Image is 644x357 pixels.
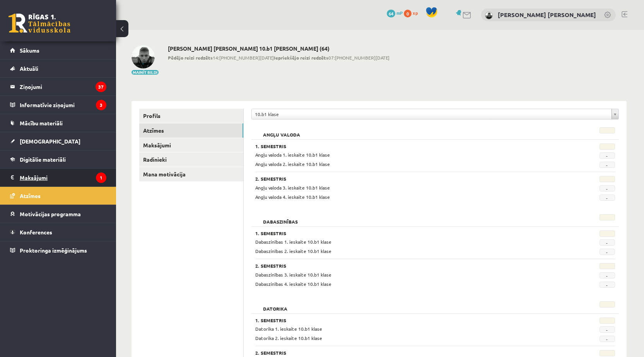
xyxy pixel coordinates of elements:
h2: [PERSON_NAME] [PERSON_NAME] 10.b1 [PERSON_NAME] (64) [168,45,389,52]
span: 14:[PHONE_NUMBER][DATE] 07:[PHONE_NUMBER][DATE] [168,54,389,61]
h2: Datorika [255,301,295,309]
span: Dabaszinības 2. ieskaite 10.b1 klase [255,248,331,254]
a: 0 xp [404,10,422,16]
span: Dabaszinības 3. ieskaite 10.b1 klase [255,272,331,278]
h3: 2. Semestris [255,350,553,355]
legend: Maksājumi [20,169,106,186]
a: Digitālie materiāli [10,150,106,168]
a: Mana motivācija [139,167,243,181]
i: 1 [96,173,106,183]
b: Iepriekšējo reizi redzēts [274,55,328,61]
a: 64 mP [387,10,403,16]
h3: 1. Semestris [255,318,553,323]
h2: Angļu valoda [255,127,308,135]
a: Mācību materiāli [10,114,106,132]
a: Atzīmes [139,123,243,138]
i: 3 [96,100,106,110]
a: Radinieki [139,152,243,167]
span: Atzīmes [20,192,41,199]
span: Dabaszinības 4. ieskaite 10.b1 klase [255,281,331,287]
span: Konferences [20,229,52,236]
h2: Dabaszinības [255,214,306,222]
a: Konferences [10,223,106,241]
legend: Informatīvie ziņojumi [20,96,106,114]
a: [PERSON_NAME] [PERSON_NAME] [498,11,596,19]
legend: Ziņojumi [20,78,106,96]
h3: 1. Semestris [255,143,553,149]
span: Motivācijas programma [20,210,81,217]
a: Proktoringa izmēģinājums [10,241,106,259]
button: Mainīt bildi [132,70,159,75]
a: Aktuāli [10,60,106,77]
span: - [600,195,615,201]
span: - [600,336,615,342]
span: Angļu valoda 2. ieskaite 10.b1 klase [255,161,330,167]
a: Maksājumi [139,138,243,152]
span: - [600,326,615,333]
span: - [600,249,615,255]
img: Mārtiņš Balodis [485,12,493,19]
a: Motivācijas programma [10,205,106,223]
a: Atzīmes [10,187,106,205]
span: 0 [404,10,412,17]
span: Angļu valoda 4. ieskaite 10.b1 klase [255,194,330,200]
span: Dabaszinības 1. ieskaite 10.b1 klase [255,239,331,245]
img: Mārtiņš Balodis [132,45,155,68]
span: Datorika 1. ieskaite 10.b1 klase [255,326,322,332]
span: [DEMOGRAPHIC_DATA] [20,138,80,145]
a: Informatīvie ziņojumi3 [10,96,106,114]
h3: 2. Semestris [255,176,553,181]
span: 64 [387,10,395,17]
h3: 2. Semestris [255,263,553,268]
span: - [600,152,615,159]
a: 10.b1 klase [252,109,618,119]
span: Digitālie materiāli [20,156,66,163]
span: 10.b1 klase [255,109,608,119]
span: Angļu valoda 3. ieskaite 10.b1 klase [255,184,330,191]
span: Mācību materiāli [20,120,63,126]
a: Profils [139,109,243,123]
span: Proktoringa izmēģinājums [20,247,87,254]
span: Datorika 2. ieskaite 10.b1 klase [255,335,322,341]
span: Angļu valoda 1. ieskaite 10.b1 klase [255,152,330,158]
a: Rīgas 1. Tālmācības vidusskola [9,14,70,33]
i: 37 [96,82,106,92]
span: mP [396,10,403,16]
a: Ziņojumi37 [10,78,106,96]
span: - [600,282,615,288]
span: Sākums [20,47,39,54]
a: Sākums [10,41,106,59]
a: Maksājumi1 [10,169,106,186]
span: - [600,162,615,168]
span: xp [413,10,418,16]
span: Aktuāli [20,65,38,72]
span: - [600,185,615,191]
span: - [600,239,615,246]
b: Pēdējo reizi redzēts [168,55,213,61]
span: - [600,272,615,278]
h3: 1. Semestris [255,231,553,236]
a: [DEMOGRAPHIC_DATA] [10,132,106,150]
